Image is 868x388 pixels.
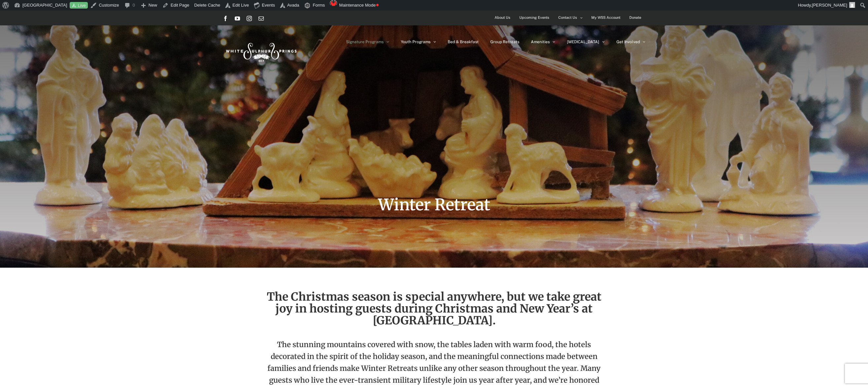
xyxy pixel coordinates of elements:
[401,25,436,58] a: Youth Programs
[567,25,605,58] a: [MEDICAL_DATA]
[346,25,645,58] nav: Main Menu
[448,40,479,44] span: Bed & Breakfast
[554,11,587,25] a: Contact Us
[265,291,603,326] h2: The Christmas season is special anywhere, but we take great joy in hosting guests during Christma...
[567,40,599,44] span: [MEDICAL_DATA]
[625,11,645,25] a: Donate
[490,11,645,25] nav: Secondary Menu
[812,3,847,8] span: [PERSON_NAME]
[490,11,515,25] a: About Us
[587,11,625,25] a: My WSS Account
[247,16,252,21] a: Instagram
[223,36,299,67] img: White Sulphur Springs Logo
[223,16,228,21] a: Facebook
[616,40,640,44] span: Get Involved
[531,40,550,44] span: Amenities
[629,13,641,22] span: Donate
[490,40,519,44] span: Group Retreats
[401,40,431,44] span: Youth Programs
[558,13,577,22] span: Contact Us
[531,25,555,58] a: Amenities
[591,13,620,22] span: My WSS Account
[259,16,264,21] a: Email
[448,25,479,58] a: Bed & Breakfast
[346,25,389,58] a: Signature Programs
[378,195,490,215] span: Winter Retreat
[616,25,645,58] a: Get Involved
[346,40,384,44] span: Signature Programs
[490,25,519,58] a: Group Retreats
[235,16,240,21] a: YouTube
[519,13,549,22] span: Upcoming Events
[70,2,88,9] a: Live
[515,11,554,25] a: Upcoming Events
[495,13,510,22] span: About Us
